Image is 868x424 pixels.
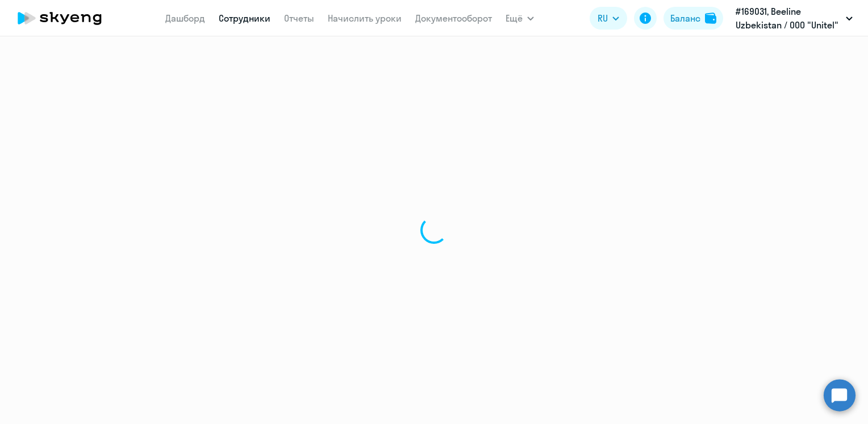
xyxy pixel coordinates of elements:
a: Документооборот [415,13,492,24]
button: #169031, Beeline Uzbekistan / ООО "Unitel" [730,5,858,32]
a: Дашборд [165,13,205,24]
span: RU [598,11,608,25]
a: Отчеты [284,13,314,24]
a: Сотрудники [219,13,270,24]
button: Балансbalance [663,7,723,30]
p: #169031, Beeline Uzbekistan / ООО "Unitel" [736,5,841,32]
button: Ещё [506,7,534,30]
span: Ещё [506,11,523,25]
div: Баланс [670,11,700,25]
a: Начислить уроки [328,13,402,24]
button: RU [590,7,627,30]
img: balance [705,13,716,24]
